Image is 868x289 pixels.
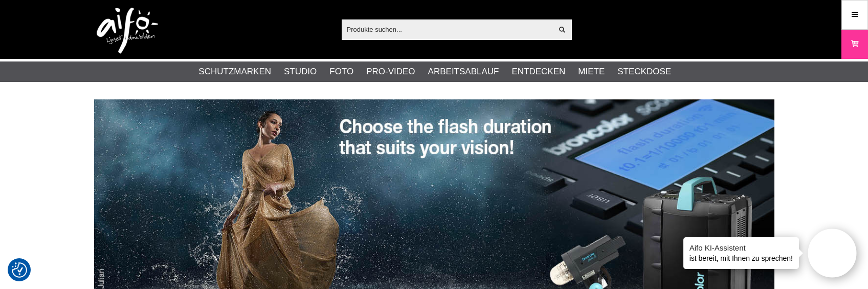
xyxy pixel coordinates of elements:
a: Foto [329,65,353,78]
a: Arbeitsablauf [428,65,499,78]
a: Steckdose [617,65,671,78]
img: Schaltfläche "Einwilligungserklärung erneut aufrufen" [12,262,27,278]
a: Studio [284,65,317,78]
font: ist bereit, mit Ihnen zu sprechen! [689,254,793,262]
img: logo.png [97,8,158,54]
h4: Aifo KI-Assistent [689,242,793,253]
a: Miete [578,65,605,78]
input: Produkte suchen... [342,22,553,37]
a: Schutzmarken [198,65,271,78]
a: Entdecken [511,65,565,78]
a: Pro-Video [366,65,415,78]
button: Einstellungen für Einwilligungen [12,261,27,279]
